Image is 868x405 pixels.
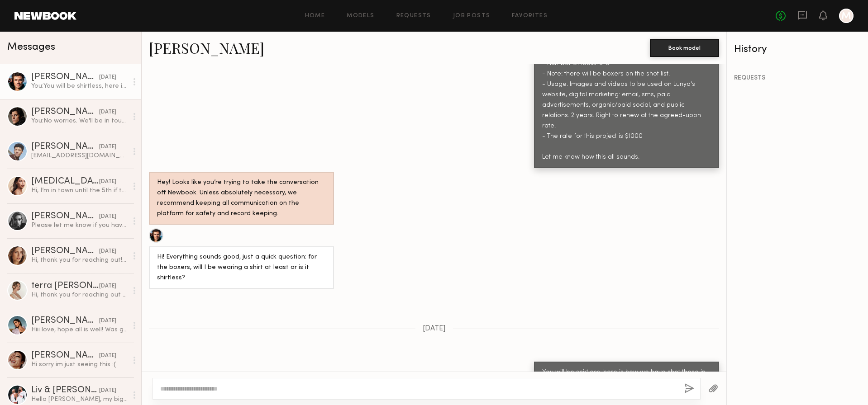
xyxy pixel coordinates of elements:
div: [DATE] [99,212,116,221]
div: Amazing! Here are the details: - Date: [DATE] - Location: [STREET_ADDRESS] - Call time: TBD - Hou... [542,7,711,163]
div: Please let me know if you have any questions for me in the meantime ❤️ [31,221,128,230]
div: [MEDICAL_DATA][PERSON_NAME] [31,177,99,186]
a: Book model [650,43,719,51]
div: [DATE] [99,386,116,395]
div: [PERSON_NAME] [31,212,99,221]
div: terra [PERSON_NAME] [31,282,99,291]
span: [DATE] [423,325,446,333]
div: Hi, thank you for reaching out and considering me for this upcoming shoot. I will respond via ema... [31,291,128,299]
span: Messages [7,42,55,52]
a: [PERSON_NAME] [149,38,264,57]
div: Hi! Everything sounds good, just a quick question: for the boxers, will I be wearing a shirt at l... [157,252,326,283]
div: [DATE] [99,282,116,291]
button: Book model [650,39,719,57]
div: [DATE] [99,73,116,82]
a: Job Posts [453,13,491,19]
div: [PERSON_NAME] [31,142,99,151]
div: Liv & [PERSON_NAME] [31,386,99,395]
div: Hiii love, hope all is well! Was going through my messages on Newbook and thought I would shoot y... [31,325,128,334]
div: [DATE] [99,352,116,360]
a: Requests [396,13,431,19]
a: M [839,9,854,23]
div: [DATE] [99,108,116,117]
div: [PERSON_NAME] [31,247,99,256]
div: [PERSON_NAME] [31,351,99,360]
div: Hello [PERSON_NAME], my biggest apologize we have not been in our account in some time. Please le... [31,395,128,404]
div: [PERSON_NAME] [31,108,99,117]
div: [PERSON_NAME] [31,73,99,82]
div: Hi sorry im just seeing this :( [31,360,128,369]
div: [PERSON_NAME] [31,316,99,325]
div: [EMAIL_ADDRESS][DOMAIN_NAME] [31,151,128,160]
div: History [734,44,861,55]
div: REQUESTS [734,75,861,81]
a: Favorites [512,13,548,19]
div: [DATE] [99,143,116,151]
div: You: No worries. We'll be in touch for other opportunities. [31,117,128,125]
a: Home [305,13,325,19]
div: Hi, thank you for reaching out! It will be a pleasure to work with you again! I’m definitely down... [31,256,128,264]
div: [DATE] [99,247,116,256]
div: Hey! Looks like you’re trying to take the conversation off Newbook. Unless absolutely necessary, ... [157,178,326,219]
a: Models [347,13,374,19]
div: [DATE] [99,317,116,325]
div: You: You will be shirtless, here is how we have shot these in the past: [URL][DOMAIN_NAME]. Let m... [31,82,128,90]
div: Hi, I’m in town until the 5th if there’s any jobs available! [31,186,128,195]
div: [DATE] [99,178,116,186]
